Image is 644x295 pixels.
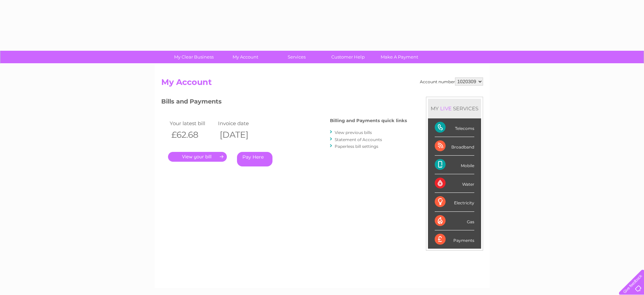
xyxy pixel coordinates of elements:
div: LIVE [439,105,453,112]
div: Water [435,174,474,193]
a: . [168,152,227,162]
td: Invoice date [216,119,265,128]
th: £62.68 [168,128,217,142]
a: My Account [217,51,273,63]
div: Account number [420,77,483,86]
div: Broadband [435,137,474,156]
a: Pay Here [237,152,272,166]
div: Electricity [435,193,474,211]
div: MY SERVICES [428,99,481,118]
a: View previous bills [335,130,372,135]
a: Make A Payment [372,51,427,63]
h3: Bills and Payments [161,97,407,109]
div: Gas [435,212,474,230]
div: Mobile [435,156,474,174]
a: Paperless bill settings [335,144,378,149]
td: Your latest bill [168,119,217,128]
h2: My Account [161,77,483,90]
div: Payments [435,230,474,249]
h4: Billing and Payments quick links [330,118,407,123]
a: Statement of Accounts [335,137,382,142]
div: Telecoms [435,118,474,137]
a: My Clear Business [166,51,222,63]
a: Services [269,51,325,63]
a: Customer Help [320,51,376,63]
th: [DATE] [216,128,265,142]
